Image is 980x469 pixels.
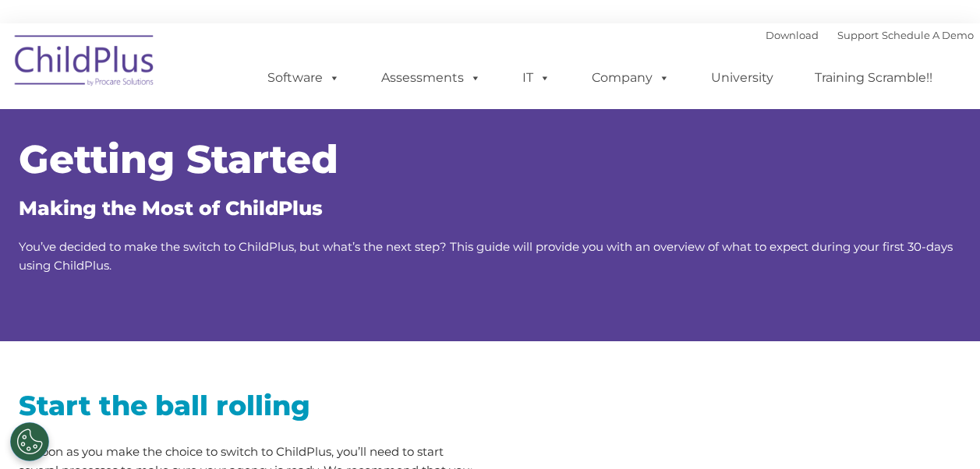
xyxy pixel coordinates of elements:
a: Download [766,29,819,41]
a: Company [576,62,685,93]
a: Assessments [366,62,497,93]
span: You’ve decided to make the switch to ChildPlus, but what’s the next step? This guide will provide... [19,239,953,273]
a: Support [837,29,879,41]
a: Schedule A Demo [882,29,974,41]
span: Making the Most of ChildPlus [19,196,323,220]
font: | [766,29,974,41]
img: ChildPlus by Procare Solutions [7,24,163,102]
a: Training Scramble!! [799,62,948,93]
h2: Start the ball rolling [19,388,479,423]
a: Software [252,62,356,93]
span: Getting Started [19,136,338,183]
a: University [695,62,789,93]
button: Cookies Settings [10,422,49,461]
a: IT [507,62,566,93]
